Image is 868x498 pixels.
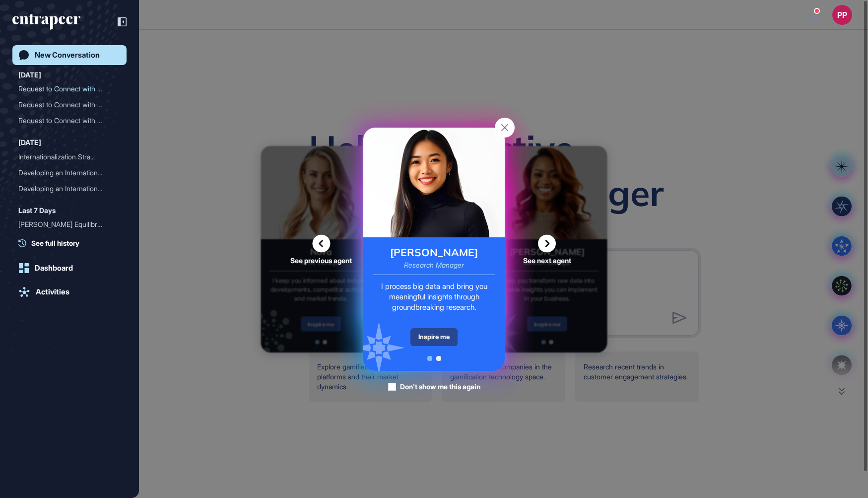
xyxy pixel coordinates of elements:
[18,165,121,181] div: Developing an Internationalization Strategy for Bulutistan: Country Selection, Investment Models,...
[18,205,56,216] div: Last 7 Days
[36,287,69,296] div: Activities
[35,51,100,60] div: New Conversation
[18,149,121,165] div: Internationalization Strategy Development for Bulutistan: Market Assessment and Investment Models...
[390,247,478,258] div: [PERSON_NAME]
[12,14,80,30] div: entrapeer-logo
[404,262,464,269] div: Research Manager
[18,216,121,232] div: Nash Equilibrium or John Nash Inquiry
[12,45,127,65] a: New Conversation
[18,81,121,97] div: Request to Connect with Reese
[12,282,127,302] a: Activities
[290,257,352,264] span: See previous agent
[18,81,113,97] div: Request to Connect with R...
[18,113,113,129] div: Request to Connect with R...
[18,97,121,113] div: Request to Connect with Reese
[18,181,113,197] div: Developing an Internation...
[523,257,571,264] span: See next agent
[832,5,852,25] button: PP
[12,258,127,278] a: Dashboard
[410,328,458,346] div: Inspire me
[18,69,41,81] div: [DATE]
[18,113,121,129] div: Request to Connect with Reese
[373,281,495,312] div: I process big data and bring you meaningful insights through groundbreaking research.
[31,238,79,248] span: See full history
[18,97,113,113] div: Request to Connect with R...
[18,149,113,165] div: Internationalization Stra...
[400,382,480,392] div: Don't show me this again
[18,181,121,197] div: Developing an Internationalization Strategy for Bulutistan: Country Selection, Investment Models,...
[18,238,127,248] a: See full history
[35,264,73,273] div: Dashboard
[363,128,505,237] img: reese-card.png
[18,137,41,148] div: [DATE]
[18,216,113,232] div: [PERSON_NAME] Equilibrium or [PERSON_NAME] ...
[18,165,113,181] div: Developing an Internation...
